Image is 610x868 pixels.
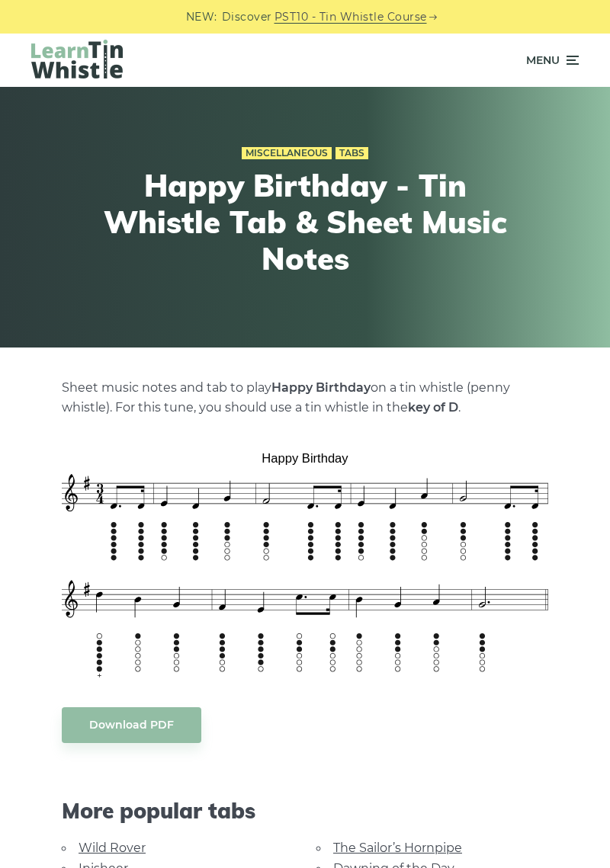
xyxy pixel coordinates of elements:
[333,841,462,855] a: The Sailor’s Hornpipe
[62,707,201,743] a: Download PDF
[62,440,548,684] img: Happy Birthday Tin Whistle Tab & Sheet Music
[62,798,548,824] span: More popular tabs
[99,167,511,277] h1: Happy Birthday - Tin Whistle Tab & Sheet Music Notes
[408,400,458,415] strong: key of D
[31,40,123,78] img: LearnTinWhistle.com
[242,147,332,159] a: Miscellaneous
[79,841,146,855] a: Wild Rover
[62,378,548,418] p: Sheet music notes and tab to play on a tin whistle (penny whistle). For this tune, you should use...
[526,41,560,79] span: Menu
[335,147,368,159] a: Tabs
[271,380,371,395] strong: Happy Birthday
